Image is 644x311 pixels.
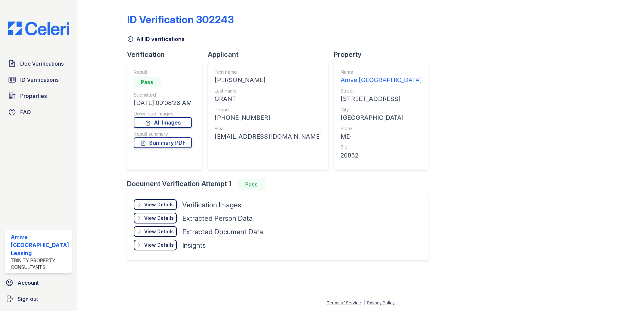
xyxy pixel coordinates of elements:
[341,88,422,94] div: Street
[363,300,365,305] div: |
[182,241,206,250] div: Insights
[341,125,422,132] div: State
[127,13,234,26] div: ID Verification 302243
[327,300,361,305] a: Terms of Service
[134,117,192,128] a: All Images
[20,60,64,68] span: Doc Verifications
[341,113,422,123] div: [GEOGRAPHIC_DATA]
[134,77,161,88] div: Pass
[144,242,174,248] div: View Details
[144,201,174,208] div: View Details
[5,73,72,87] a: ID Verifications
[134,98,192,108] div: [DATE] 09:08:28 AM
[5,57,72,70] a: Doc Verifications
[134,137,192,148] a: Summary PDF
[215,125,322,132] div: Email
[341,106,422,113] div: City
[208,50,334,59] div: Applicant
[144,228,174,235] div: View Details
[341,151,422,160] div: 20852
[3,292,74,306] a: Sign out
[182,214,253,223] div: Extracted Person Data
[215,132,322,141] div: [EMAIL_ADDRESS][DOMAIN_NAME]
[3,276,74,289] a: Account
[134,110,192,117] div: Download Images
[238,179,265,190] div: Pass
[134,69,192,75] div: Result
[11,257,69,271] div: Trinity Property Consultants
[5,105,72,119] a: FAQ
[18,295,38,303] span: Sign out
[341,69,422,85] a: Name Arrive [GEOGRAPHIC_DATA]
[3,22,74,35] img: CE_Logo_Blue-a8612792a0a2168367f1c8372b55b34899dd931a85d93a1a3d3e32e68fde9ad4.png
[182,200,241,210] div: Verification Images
[215,113,322,123] div: [PHONE_NUMBER]
[134,131,192,137] div: Result summary
[182,227,263,237] div: Extracted Document Data
[341,144,422,151] div: Zip
[127,35,185,43] a: All ID verifications
[215,75,322,85] div: [PERSON_NAME]
[144,215,174,221] div: View Details
[5,89,72,103] a: Properties
[215,94,322,104] div: GRANT
[215,69,322,75] div: First name
[341,75,422,85] div: Arrive [GEOGRAPHIC_DATA]
[127,50,208,59] div: Verification
[18,279,39,287] span: Account
[215,106,322,113] div: Phone
[20,108,31,116] span: FAQ
[20,92,47,100] span: Properties
[367,300,395,305] a: Privacy Policy
[127,179,434,190] div: Document Verification Attempt 1
[134,92,192,98] div: Submitted
[215,88,322,94] div: Last name
[341,94,422,104] div: [STREET_ADDRESS]
[334,50,434,59] div: Property
[20,76,59,84] span: ID Verifications
[341,132,422,141] div: MD
[341,69,422,75] div: Name
[11,233,69,257] div: Arrive [GEOGRAPHIC_DATA] Leasing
